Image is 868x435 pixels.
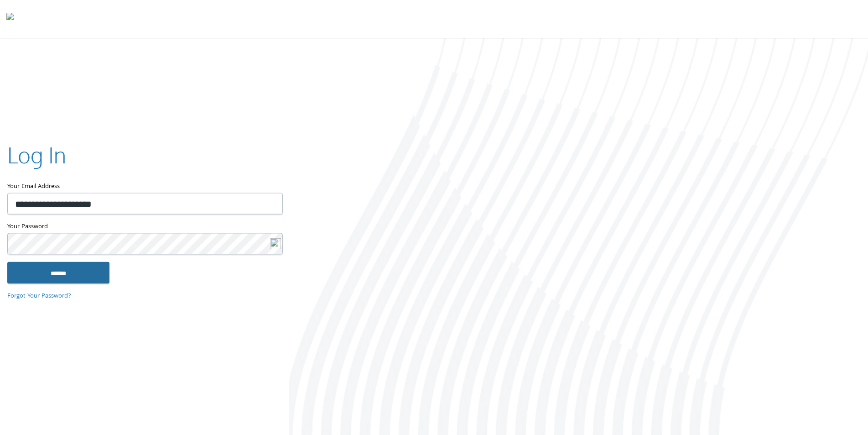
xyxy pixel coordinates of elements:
[7,291,71,301] a: Forgot Your Password?
[265,238,275,249] keeper-lock: Open Keeper Popup
[7,221,282,233] label: Your Password
[270,238,281,249] img: logo-new.svg
[7,140,66,170] h2: Log In
[6,10,14,28] img: todyl-logo-dark.svg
